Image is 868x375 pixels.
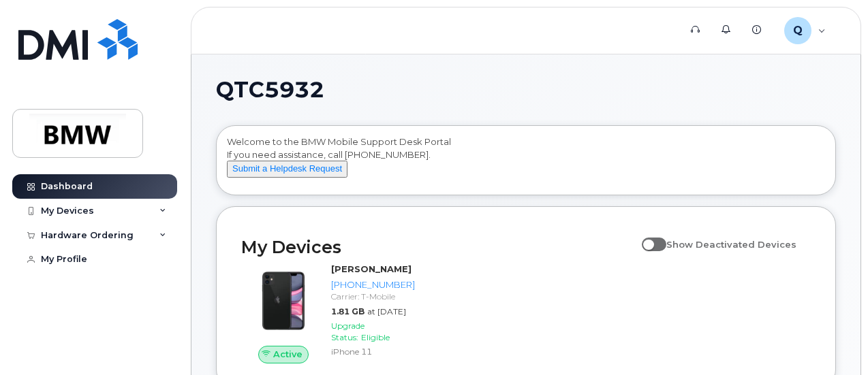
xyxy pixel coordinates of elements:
div: [PHONE_NUMBER] [331,278,415,291]
span: 1.81 GB [331,306,365,316]
span: Upgrade Status: [331,321,365,342]
a: Active[PERSON_NAME][PHONE_NUMBER]Carrier: T-Mobile1.81 GBat [DATE]Upgrade Status:EligibleiPhone 11 [241,263,420,363]
a: Submit a Helpdesk Request [227,163,347,174]
span: Eligible [361,332,390,342]
span: Show Deactivated Devices [666,239,796,250]
span: Active [273,348,303,361]
iframe: Messenger Launcher [809,316,858,365]
strong: [PERSON_NAME] [331,263,412,274]
div: iPhone 11 [331,346,415,357]
button: Submit a Helpdesk Request [227,161,347,178]
img: iPhone_11.jpg [252,270,315,332]
h2: My Devices [241,237,635,257]
input: Show Deactivated Devices [642,231,653,242]
div: Carrier: T-Mobile [331,291,415,302]
span: at [DATE] [367,306,406,316]
div: Welcome to the BMW Mobile Support Desk Portal If you need assistance, call [PHONE_NUMBER]. [227,135,825,190]
span: QTC5932 [216,80,324,100]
